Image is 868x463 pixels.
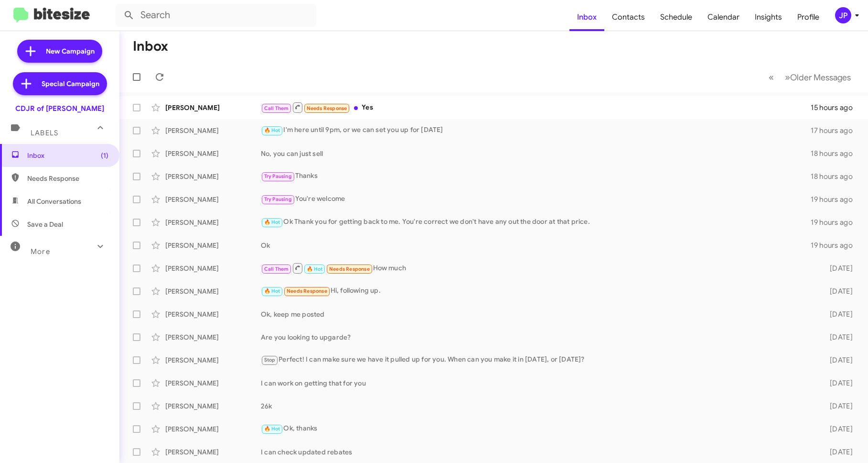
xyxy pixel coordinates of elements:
[604,3,653,31] a: Contacts
[261,309,815,319] div: Ok, keep me posted
[165,149,261,158] div: [PERSON_NAME]
[46,46,95,56] span: New Campaign
[264,105,289,111] span: Call Them
[815,378,860,388] div: [DATE]
[763,67,780,87] button: Previous
[261,125,811,136] div: I'm here until 9pm, or we can set you up for [DATE]
[264,196,292,202] span: Try Pausing
[769,71,774,83] span: «
[329,266,370,272] span: Needs Response
[790,72,851,83] span: Older Messages
[815,287,860,296] div: [DATE]
[261,354,815,365] div: Perfect! I can make sure we have it pulled up for you. When can you make it in [DATE], or [DATE]?
[31,129,58,137] span: Labels
[307,266,323,272] span: 🔥 Hot
[264,357,276,363] span: Stop
[815,309,860,319] div: [DATE]
[133,39,168,54] h1: Inbox
[17,40,102,63] a: New Campaign
[31,247,50,256] span: More
[42,79,99,88] span: Special Campaign
[165,195,261,204] div: [PERSON_NAME]
[307,105,347,111] span: Needs Response
[779,67,857,87] button: Next
[261,149,811,158] div: No, you can just sell
[261,241,811,250] div: Ok
[27,197,81,206] span: All Conversations
[13,72,107,95] a: Special Campaign
[165,309,261,319] div: [PERSON_NAME]
[700,3,747,31] a: Calendar
[264,266,289,272] span: Call Them
[264,426,280,432] span: 🔥 Hot
[165,332,261,342] div: [PERSON_NAME]
[27,174,108,183] span: Needs Response
[261,332,815,342] div: Are you looking to upgarde?
[165,355,261,365] div: [PERSON_NAME]
[261,262,815,274] div: How much
[101,151,108,160] span: (1)
[287,288,327,294] span: Needs Response
[790,3,827,31] a: Profile
[261,101,811,113] div: Yes
[165,264,261,273] div: [PERSON_NAME]
[165,287,261,296] div: [PERSON_NAME]
[261,378,815,388] div: I can work on getting that for you
[165,378,261,388] div: [PERSON_NAME]
[264,173,292,179] span: Try Pausing
[815,447,860,457] div: [DATE]
[811,149,860,158] div: 18 hours ago
[165,126,261,135] div: [PERSON_NAME]
[165,424,261,434] div: [PERSON_NAME]
[815,264,860,273] div: [DATE]
[827,7,857,23] button: JP
[747,3,790,31] a: Insights
[569,3,604,31] a: Inbox
[261,217,811,228] div: Ok Thank you for getting back to me. You're correct we don't have any out the door at that price.
[116,4,316,27] input: Search
[165,172,261,181] div: [PERSON_NAME]
[261,171,811,182] div: Thanks
[15,104,104,113] div: CDJR of [PERSON_NAME]
[165,401,261,411] div: [PERSON_NAME]
[811,126,860,135] div: 17 hours ago
[811,195,860,204] div: 19 hours ago
[165,218,261,227] div: [PERSON_NAME]
[27,220,63,229] span: Save a Deal
[785,71,790,83] span: »
[165,103,261,112] div: [PERSON_NAME]
[27,151,108,160] span: Inbox
[261,447,815,457] div: I can check updated rebates
[811,103,860,112] div: 15 hours ago
[264,219,280,225] span: 🔥 Hot
[815,401,860,411] div: [DATE]
[811,241,860,250] div: 19 hours ago
[815,424,860,434] div: [DATE]
[261,194,811,205] div: You're welcome
[261,286,815,297] div: Hi, following up.
[261,423,815,434] div: Ok, thanks
[815,355,860,365] div: [DATE]
[653,3,700,31] a: Schedule
[264,127,280,133] span: 🔥 Hot
[261,401,815,411] div: 26k
[264,288,280,294] span: 🔥 Hot
[165,241,261,250] div: [PERSON_NAME]
[763,67,857,87] nav: Page navigation example
[835,7,851,23] div: JP
[815,332,860,342] div: [DATE]
[165,447,261,457] div: [PERSON_NAME]
[811,172,860,181] div: 18 hours ago
[811,218,860,227] div: 19 hours ago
